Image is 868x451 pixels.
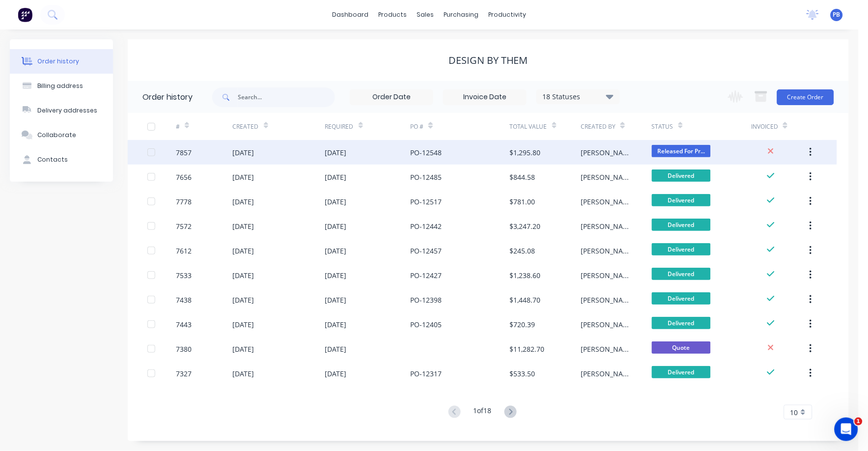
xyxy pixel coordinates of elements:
div: purchasing [439,7,484,22]
div: [PERSON_NAME] [581,147,632,158]
div: Collaborate [37,131,76,140]
div: Created By [581,113,652,140]
div: [DATE] [325,221,347,231]
img: Factory [18,7,32,22]
div: [DATE] [325,270,347,281]
div: Billing address [37,82,83,90]
div: [PERSON_NAME] [581,295,632,305]
span: Delivered [652,243,711,255]
div: 7612 [176,246,192,256]
div: Total Value [510,113,581,140]
div: [DATE] [233,270,254,281]
div: [DATE] [233,197,254,207]
div: $1,448.70 [510,295,541,305]
div: PO-12548 [410,147,442,158]
div: PO # [410,113,509,140]
button: Order history [10,49,113,74]
div: productivity [484,7,532,22]
span: Delivered [652,292,711,305]
span: Delivered [652,169,711,182]
div: Order history [142,91,193,103]
iframe: Intercom live chat [835,418,858,441]
div: PO-12398 [410,295,442,305]
div: Order history [37,57,79,66]
span: Delivered [652,219,711,231]
span: Delivered [652,317,711,329]
div: 1 of 18 [474,405,492,420]
div: Created [233,113,325,140]
div: 7533 [176,270,192,281]
div: 7778 [176,197,192,207]
div: [DATE] [233,221,254,231]
div: [DATE] [325,295,347,305]
div: 7656 [176,172,192,182]
input: Search... [238,87,335,107]
div: PO # [410,122,423,131]
div: sales [412,7,439,22]
div: [DATE] [325,246,347,256]
div: [DATE] [233,344,254,354]
div: [DATE] [325,172,347,182]
div: $781.00 [510,197,535,207]
div: products [374,7,412,22]
span: 10 [790,407,798,418]
div: $844.58 [510,172,535,182]
div: [DATE] [325,319,347,330]
div: [DATE] [233,368,254,379]
div: Created By [581,122,616,131]
div: 7443 [176,319,192,330]
div: [DATE] [325,344,347,354]
div: PO-12485 [410,172,442,182]
div: Invoiced [751,113,808,140]
div: $245.08 [510,246,535,256]
button: Create Order [777,89,834,105]
span: 1 [855,418,863,425]
div: PO-12517 [410,197,442,207]
div: [PERSON_NAME] [581,368,632,379]
span: Delivered [652,366,711,378]
div: 18 Statuses [537,91,619,102]
div: PO-12405 [410,319,442,330]
button: Billing address [10,74,113,98]
div: Status [652,113,751,140]
div: [DATE] [233,147,254,158]
div: Status [652,122,673,131]
div: $1,295.80 [510,147,541,158]
div: [PERSON_NAME] [581,197,632,207]
div: 7438 [176,295,192,305]
button: Delivery addresses [10,98,113,123]
div: PO-12317 [410,368,442,379]
div: Created [233,122,259,131]
div: [DATE] [233,295,254,305]
div: Required [325,113,411,140]
span: PB [833,10,840,19]
div: [DATE] [325,147,347,158]
div: [DATE] [325,197,347,207]
div: 7380 [176,344,192,354]
div: [PERSON_NAME] [581,172,632,182]
div: 7572 [176,221,192,231]
div: PO-12442 [410,221,442,231]
button: Collaborate [10,123,113,147]
span: Delivered [652,268,711,280]
div: 7327 [176,368,192,379]
a: dashboard [328,7,374,22]
div: [DATE] [233,172,254,182]
div: PO-12427 [410,270,442,281]
div: $11,282.70 [510,344,545,354]
button: Contacts [10,147,113,172]
div: [DATE] [325,368,347,379]
div: Required [325,122,354,131]
div: Contacts [37,155,68,164]
div: [DATE] [233,319,254,330]
input: Order Date [350,90,433,105]
span: Released For Pr... [652,145,711,157]
div: [PERSON_NAME] [581,319,632,330]
div: [DATE] [233,246,254,256]
div: Delivery addresses [37,106,97,115]
div: [PERSON_NAME] [581,246,632,256]
div: 7857 [176,147,192,158]
span: Delivered [652,194,711,206]
div: Total Value [510,122,547,131]
div: Invoiced [751,122,778,131]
